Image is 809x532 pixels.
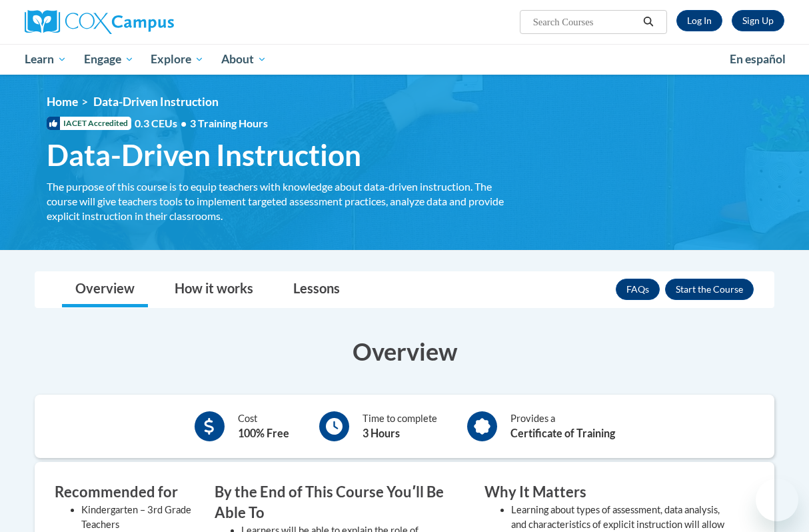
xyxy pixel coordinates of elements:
[84,51,134,67] span: Engage
[25,51,67,67] span: Learn
[616,279,660,300] a: FAQs
[532,14,638,30] input: Search Courses
[363,411,437,441] div: Time to complete
[238,411,289,441] div: Cost
[181,117,187,129] span: •
[238,427,289,439] b: 100% Free
[142,44,213,75] a: Explore
[93,95,219,109] span: Data-Driven Instruction
[25,10,265,34] a: Cox Campus
[47,179,506,223] div: The purpose of this course is to equip teachers with knowledge about data-driven instruction. The...
[15,44,794,75] div: Main menu
[213,44,275,75] a: About
[363,427,400,439] b: 3 Hours
[721,45,794,73] a: En español
[151,51,204,67] span: Explore
[47,137,361,173] span: Data-Driven Instruction
[676,10,722,31] a: Log In
[25,10,174,34] img: Cox Campus
[665,279,754,300] button: Enroll
[135,116,268,131] span: 0.3 CEUs
[510,411,615,441] div: Provides a
[756,479,798,521] iframe: Button to launch messaging window
[55,482,195,503] h3: Recommended for
[47,117,131,130] span: IACET Accredited
[221,51,267,67] span: About
[215,482,464,523] h3: By the End of This Course Youʹll Be Able To
[75,44,143,75] a: Engage
[190,117,268,129] span: 3 Training Hours
[62,272,148,307] a: Overview
[280,272,353,307] a: Lessons
[47,95,78,109] a: Home
[730,52,786,66] span: En español
[161,272,267,307] a: How it works
[35,335,774,368] h3: Overview
[732,10,784,31] a: Register
[638,14,658,30] button: Search
[16,44,75,75] a: Learn
[81,503,195,532] li: Kindergarten – 3rd Grade Teachers
[510,427,615,439] b: Certificate of Training
[484,482,734,503] h3: Why It Matters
